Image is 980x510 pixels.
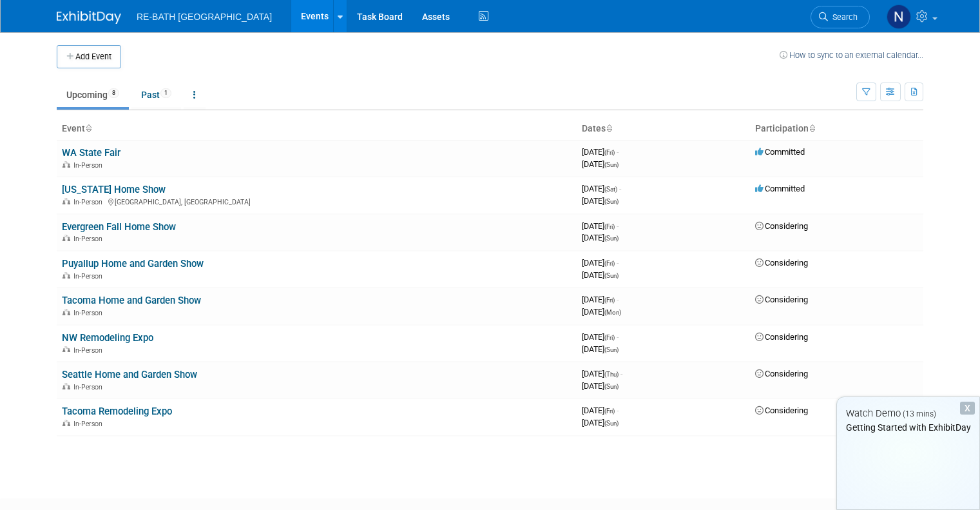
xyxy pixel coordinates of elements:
[62,369,197,380] a: Seattle Home and Garden Show
[755,184,805,193] span: Committed
[73,235,106,243] span: In-Person
[960,402,975,415] div: Dismiss
[62,196,572,206] div: [GEOGRAPHIC_DATA], [GEOGRAPHIC_DATA]
[755,258,808,268] span: Considering
[73,272,106,280] span: In-Person
[582,184,621,193] span: [DATE]
[582,233,619,242] span: [DATE]
[755,147,805,157] span: Committed
[582,332,619,342] span: [DATE]
[755,406,808,415] span: Considering
[809,123,815,133] a: Sort by Participation Type
[755,369,808,378] span: Considering
[73,420,106,428] span: In-Person
[62,235,70,241] img: In-Person Event
[617,332,619,342] span: -
[604,149,615,156] span: (Fri)
[755,295,808,304] span: Considering
[62,147,120,159] a: WA State Fair
[73,383,106,391] span: In-Person
[837,407,979,420] div: Watch Demo
[108,88,119,98] span: 8
[73,309,106,317] span: In-Person
[582,307,621,317] span: [DATE]
[620,369,622,378] span: -
[577,118,750,140] th: Dates
[582,295,619,304] span: [DATE]
[617,221,619,231] span: -
[887,5,911,29] img: niki hernandez
[62,420,70,426] img: In-Person Event
[604,407,615,415] span: (Fri)
[750,118,923,140] th: Participation
[604,297,615,304] span: (Fri)
[582,159,619,169] span: [DATE]
[582,406,619,415] span: [DATE]
[582,270,619,280] span: [DATE]
[604,223,615,230] span: (Fri)
[73,346,106,355] span: In-Person
[828,12,858,22] span: Search
[62,161,70,168] img: In-Person Event
[582,196,619,206] span: [DATE]
[62,184,166,195] a: [US_STATE] Home Show
[582,344,619,354] span: [DATE]
[137,12,272,22] span: RE-BATH [GEOGRAPHIC_DATA]
[604,383,619,390] span: (Sun)
[617,295,619,304] span: -
[780,50,923,60] a: How to sync to an external calendar...
[606,123,612,133] a: Sort by Start Date
[582,258,619,268] span: [DATE]
[604,161,619,168] span: (Sun)
[604,198,619,205] span: (Sun)
[62,346,70,353] img: In-Person Event
[617,258,619,268] span: -
[131,83,181,107] a: Past1
[755,221,808,231] span: Considering
[582,221,619,231] span: [DATE]
[62,221,176,233] a: Evergreen Fall Home Show
[604,371,619,378] span: (Thu)
[62,198,70,204] img: In-Person Event
[57,83,129,107] a: Upcoming8
[85,123,91,133] a: Sort by Event Name
[582,147,619,157] span: [DATE]
[604,309,621,316] span: (Mon)
[57,118,577,140] th: Event
[582,369,622,378] span: [DATE]
[619,184,621,193] span: -
[604,272,619,279] span: (Sun)
[755,332,808,342] span: Considering
[617,406,619,415] span: -
[62,383,70,389] img: In-Person Event
[837,421,979,434] div: Getting Started with ExhibitDay
[604,334,615,341] span: (Fri)
[604,346,619,353] span: (Sun)
[617,147,619,157] span: -
[62,295,201,306] a: Tacoma Home and Garden Show
[604,235,619,242] span: (Sun)
[604,186,617,193] span: (Sat)
[57,45,121,68] button: Add Event
[604,260,615,267] span: (Fri)
[604,420,619,427] span: (Sun)
[57,11,121,24] img: ExhibitDay
[811,6,870,28] a: Search
[582,418,619,427] span: [DATE]
[62,406,172,417] a: Tacoma Remodeling Expo
[62,309,70,315] img: In-Person Event
[62,272,70,279] img: In-Person Event
[62,332,153,344] a: NW Remodeling Expo
[160,88,171,98] span: 1
[582,381,619,391] span: [DATE]
[73,198,106,206] span: In-Person
[73,161,106,170] span: In-Person
[62,258,204,270] a: Puyallup Home and Garden Show
[903,409,936,418] span: (13 mins)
